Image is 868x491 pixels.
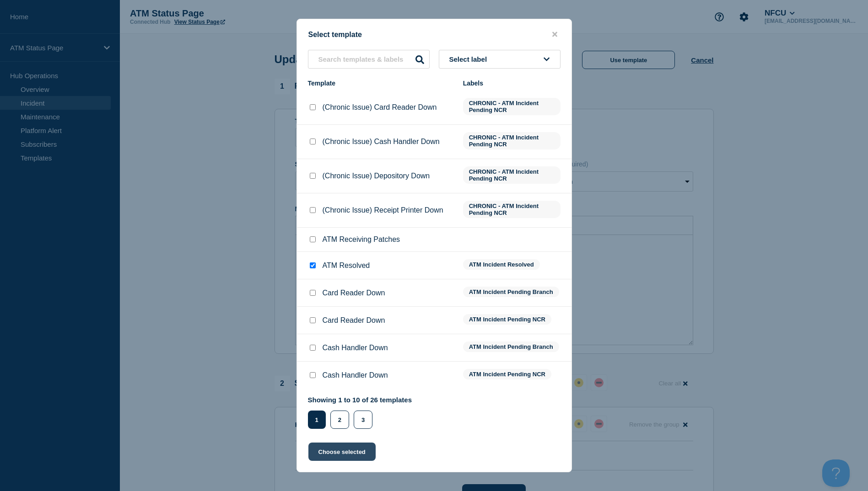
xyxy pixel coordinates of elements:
span: CHRONIC - ATM Incident Pending NCR [463,132,561,149]
span: CHRONIC - ATM Incident Pending NCR [463,166,561,184]
button: close button [550,30,560,39]
span: CHRONIC - ATM Incident Pending NCR [463,201,561,218]
button: Select label [439,50,561,69]
div: Select template [297,30,571,39]
button: 2 [330,411,349,429]
p: Cash Handler Down [323,371,388,379]
input: Cash Handler Down checkbox [310,345,316,351]
p: Card Reader Down [323,316,385,325]
input: (Chronic Issue) Card Reader Down checkbox [310,104,316,110]
button: 1 [308,411,326,429]
input: Cash Handler Down checkbox [310,372,316,378]
p: (Chronic Issue) Receipt Printer Down [323,206,443,214]
input: ATM Receiving Patches checkbox [310,236,316,242]
p: Cash Handler Down [323,344,388,352]
p: Showing 1 to 10 of 26 templates [308,396,412,404]
p: (Chronic Issue) Depository Down [323,172,430,180]
span: ATM Incident Pending Branch [463,287,559,297]
div: Template [308,80,454,87]
button: Choose selected [308,443,376,461]
p: (Chronic Issue) Cash Handler Down [323,138,440,146]
span: ATM Incident Pending NCR [463,369,551,379]
div: Labels [463,80,561,87]
input: Card Reader Down checkbox [310,317,316,323]
button: 3 [354,411,372,429]
input: Card Reader Down checkbox [310,290,316,296]
input: ATM Resolved checkbox [310,262,316,268]
input: (Chronic Issue) Cash Handler Down checkbox [310,139,316,144]
span: ATM Incident Resolved [463,259,540,270]
span: Select label [449,55,491,63]
p: ATM Resolved [323,262,370,270]
p: (Chronic Issue) Card Reader Down [323,103,437,112]
span: CHRONIC - ATM Incident Pending NCR [463,98,561,115]
span: ATM Incident Pending NCR [463,314,551,325]
p: Card Reader Down [323,289,385,297]
span: ATM Incident Pending Branch [463,342,559,352]
p: ATM Receiving Patches [323,235,400,244]
input: Search templates & labels [308,50,430,69]
input: (Chronic Issue) Receipt Printer Down checkbox [310,207,316,213]
input: (Chronic Issue) Depository Down checkbox [310,173,316,179]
